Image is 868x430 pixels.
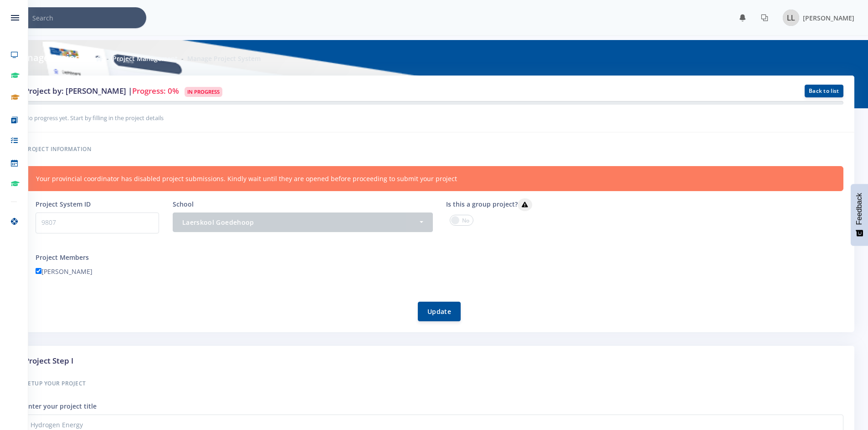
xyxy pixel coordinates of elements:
[36,212,159,233] p: 9807
[851,184,868,246] button: Feedback - Show survey
[96,54,261,63] nav: breadcrumb
[25,85,566,97] h3: Project by: [PERSON_NAME] |
[36,268,41,274] input: [PERSON_NAME]
[518,198,532,211] button: Is this a group project?
[14,51,83,65] h6: Manage Project
[25,114,164,122] small: No progress yet. Start by filling in the project details
[132,86,179,96] span: Progress: 0%
[25,378,843,390] h6: Setup your Project
[36,253,89,262] label: Project Members
[25,401,97,411] label: Enter your project title
[182,218,418,227] div: Laerskool Goedehoop
[178,54,261,63] li: Manage Project System
[803,14,854,22] span: [PERSON_NAME]
[805,85,843,97] a: Back to list
[113,54,178,63] a: Project Management
[855,193,863,225] span: Feedback
[783,10,799,26] img: Image placeholder
[25,143,843,155] h6: Project information
[418,302,461,321] button: Update
[173,199,194,209] label: School
[25,355,843,367] h3: Project Step I
[776,8,854,28] a: Image placeholder [PERSON_NAME]
[446,198,532,211] label: Is this a group project?
[185,87,222,97] span: In Progress
[32,7,146,28] input: Search
[36,199,91,209] label: Project System ID
[36,267,92,276] label: [PERSON_NAME]
[25,166,843,191] div: Your provincial coordinator has disabled project submissions. Kindly wait until they are opened b...
[173,212,433,232] button: Laerskool Goedehoop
